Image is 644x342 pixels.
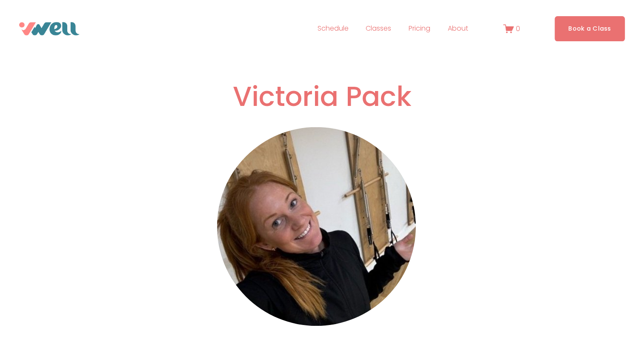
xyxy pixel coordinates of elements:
h1: Victoria Pack [67,80,578,114]
span: Classes [366,23,391,35]
a: folder dropdown [366,22,391,36]
a: Schedule [317,22,348,36]
img: VWell [19,22,80,36]
span: 0 [515,24,520,34]
a: Book a Class [555,16,625,41]
a: Pricing [409,22,430,36]
span: About [448,23,468,35]
a: folder dropdown [448,22,468,36]
a: 0 items in cart [503,23,520,34]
